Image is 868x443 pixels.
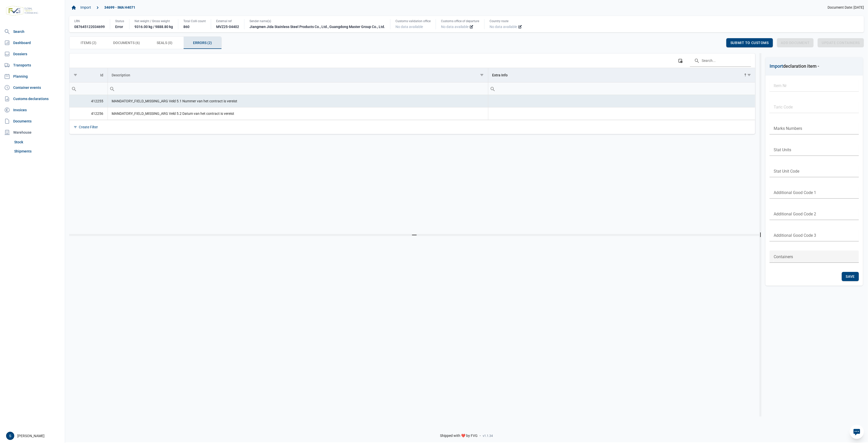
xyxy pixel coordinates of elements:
[79,125,98,129] div: Create Filter
[249,19,385,23] div: Sender name(s)
[488,82,755,95] td: Filter cell
[69,234,759,236] div: Split bar
[249,24,385,29] div: Jiangmen Jida Stainless Steel Products Co., Ltd., Guangdong Master Group Co., Ltd.
[135,19,173,23] div: Net weight / Gross weight
[216,19,239,23] div: External ref
[108,107,488,120] td: MANDATORY_FIELD_MISSING_ARG Veld 5.2 Datum van het contract is vereist
[490,24,517,29] span: No data available
[2,82,63,93] a: Container events
[488,82,755,95] input: Filter cell
[193,40,212,46] span: Errors (2)
[69,82,108,95] input: Filter cell
[108,68,488,82] td: Column Description
[770,63,819,70] div: declaration item -
[6,432,62,440] div: [PERSON_NAME]
[108,95,488,107] td: MANDATORY_FIELD_MISSING_ARG Veld 5.1 Nummer van het contract is vereist
[102,3,137,12] a: 34699 - IMA H4071
[112,73,130,77] div: Description
[73,53,751,68] div: Data grid toolbar
[2,94,63,104] a: Customs declarations
[69,68,108,82] td: Column Id
[69,82,79,95] div: Search box
[73,73,77,77] span: Show filter options for column 'Id'
[726,38,773,47] div: Submit to customs
[2,60,63,70] a: Transports
[676,56,685,65] div: Column Chooser
[441,19,479,23] div: Customs office of departure
[842,272,859,281] div: Save
[2,26,63,37] a: Search
[759,53,761,417] div: Split bar
[747,73,751,77] span: Show filter options for column 'Extra Info'
[441,24,468,29] span: No data available
[4,4,40,18] img: FVG - Global freight forwarding
[216,24,239,29] div: MVZ25-04402
[115,24,124,29] div: Error
[74,19,105,23] div: LRN
[770,63,783,69] span: Import
[2,127,63,137] div: Warehouse
[69,95,108,107] td: 412255
[6,432,14,440] button: S
[81,40,96,46] span: Items (2)
[2,71,63,81] a: Planning
[480,434,481,438] span: -
[12,137,63,147] a: Stock
[78,3,93,12] a: Import
[69,107,108,120] td: 412256
[183,24,206,29] div: 860
[2,49,63,59] a: Dossiers
[2,116,63,126] a: Documents
[690,54,751,67] input: Search in the data grid
[488,82,497,95] div: Search box
[395,25,423,29] span: No data available
[480,73,484,77] span: Show filter options for column 'Description'
[483,434,493,438] span: v1.1.34
[113,40,140,46] span: Documents (6)
[100,73,104,77] div: Id
[488,68,755,82] td: Column Extra Info
[2,38,63,48] a: Dashboard
[183,19,206,23] div: Total Colli count
[492,73,508,77] div: Extra Info
[135,24,173,29] div: 9316.00 kg / 9888.80 kg
[2,105,63,115] a: Invoices
[69,53,755,134] div: Data grid with 2 rows and 3 columns
[846,274,855,279] span: Save
[108,82,488,95] input: Filter cell
[490,19,522,23] div: Country route
[115,19,124,23] div: Status
[440,434,478,438] span: Shipped with ❤️ by FVG
[12,147,63,156] a: Shipments
[157,40,172,46] span: Seals (0)
[828,5,864,10] span: Document Date: [DATE]
[108,82,488,95] td: Filter cell
[730,41,769,45] span: Submit to customs
[395,19,431,23] div: Customs validation office
[74,24,105,29] div: 087645122034699
[108,82,117,95] div: Search box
